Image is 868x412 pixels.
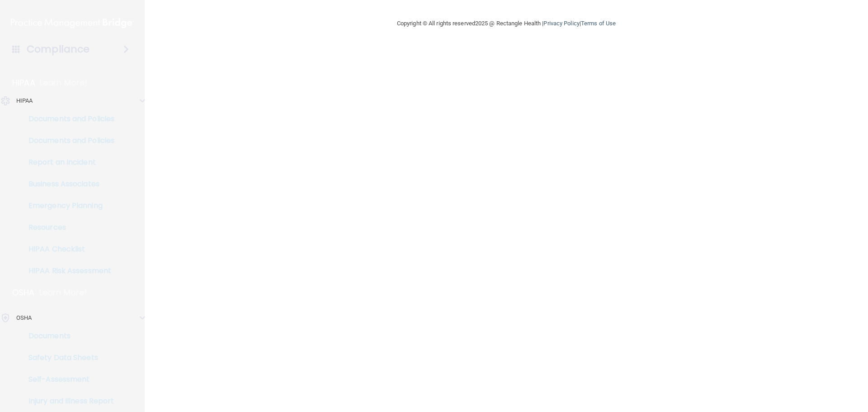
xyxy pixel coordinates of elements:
p: HIPAA [16,95,33,106]
p: HIPAA [12,77,35,88]
p: Self-Assessment [6,375,129,384]
p: Learn More! [40,77,88,88]
p: OSHA [12,287,35,298]
p: Business Associates [6,180,129,189]
p: HIPAA Checklist [6,245,129,254]
p: Safety Data Sheets [6,353,129,362]
p: Documents and Policies [6,114,129,123]
p: Documents [6,331,129,341]
h4: Compliance [27,43,90,56]
p: Documents and Policies [6,136,129,145]
div: Copyright © All rights reserved 2025 @ Rectangle Health | | [341,9,671,38]
p: Report an Incident [6,158,129,167]
p: HIPAA Risk Assessment [6,266,129,275]
a: Terms of Use [581,20,616,27]
p: Resources [6,223,129,232]
img: PMB logo [11,14,134,32]
p: Injury and Illness Report [6,397,129,406]
p: Emergency Planning [6,201,129,210]
p: OSHA [16,313,32,323]
a: Privacy Policy [543,20,579,27]
p: Learn More! [39,287,87,298]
